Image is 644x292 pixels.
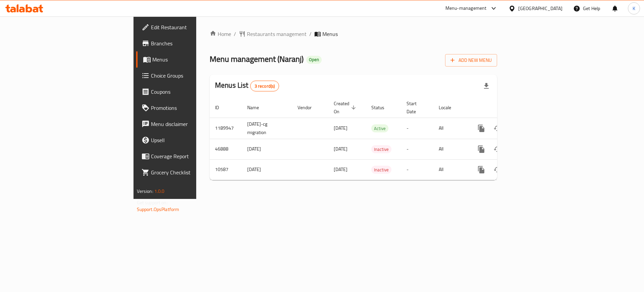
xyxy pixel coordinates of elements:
[433,118,468,139] td: All
[334,124,347,132] span: [DATE]
[137,198,168,207] span: Get support on:
[154,187,165,196] span: 1.0.0
[468,97,543,118] th: Actions
[334,165,347,174] span: [DATE]
[433,139,468,159] td: All
[136,148,241,164] a: Coverage Report
[247,30,307,38] span: Restaurants management
[371,124,388,132] div: Active
[518,5,562,12] div: [GEOGRAPHIC_DATA]
[242,118,292,139] td: [DATE]-cg migration
[247,103,268,112] span: Name
[401,159,433,180] td: -
[210,97,543,180] table: enhanced table
[136,35,241,51] a: Branches
[445,54,497,67] button: Add New Menu
[478,78,494,94] div: Export file
[473,141,489,157] button: more
[306,57,322,62] span: Open
[137,187,153,196] span: Version:
[473,120,489,136] button: more
[633,5,635,12] span: K
[371,125,388,132] span: Active
[489,120,505,136] button: Change Status
[136,164,241,180] a: Grocery Checklist
[450,56,492,65] span: Add New Menu
[445,4,487,12] div: Menu-management
[322,30,338,38] span: Menus
[151,88,236,96] span: Coupons
[489,141,505,157] button: Change Status
[151,152,236,160] span: Coverage Report
[371,166,391,174] div: Inactive
[250,81,279,91] div: Total records count
[136,19,241,35] a: Edit Restaurant
[401,139,433,159] td: -
[407,99,425,116] span: Start Date
[136,51,241,68] a: Menus
[136,132,241,148] a: Upsell
[136,84,241,100] a: Coupons
[151,23,236,31] span: Edit Restaurant
[371,103,393,112] span: Status
[151,168,236,176] span: Grocery Checklist
[210,51,304,67] span: Menu management ( Naranj )
[473,162,489,178] button: more
[489,162,505,178] button: Change Status
[334,144,347,153] span: [DATE]
[242,139,292,159] td: [DATE]
[306,56,322,64] div: Open
[371,145,391,153] div: Inactive
[251,83,279,89] span: 3 record(s)
[151,104,236,112] span: Promotions
[334,99,358,116] span: Created On
[371,145,391,153] span: Inactive
[215,80,279,91] h2: Menus List
[401,118,433,139] td: -
[136,68,241,84] a: Choice Groups
[215,103,228,112] span: ID
[439,103,460,112] span: Locale
[298,103,320,112] span: Vendor
[210,30,497,38] nav: breadcrumb
[151,72,236,80] span: Choice Groups
[242,159,292,180] td: [DATE]
[136,116,241,132] a: Menu disclaimer
[137,205,179,214] a: Support.OpsPlatform
[239,30,307,38] a: Restaurants management
[136,100,241,116] a: Promotions
[151,120,236,128] span: Menu disclaimer
[151,39,236,47] span: Branches
[433,159,468,180] td: All
[371,166,391,174] span: Inactive
[309,30,312,38] li: /
[151,136,236,144] span: Upsell
[152,55,236,64] span: Menus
